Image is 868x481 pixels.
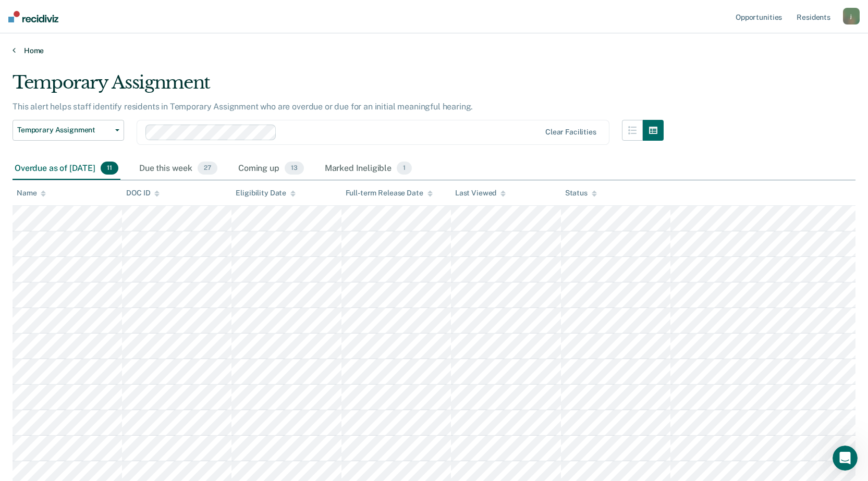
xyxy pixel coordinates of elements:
button: Temporary Assignment [13,120,124,141]
span: 27 [198,162,217,175]
div: Overdue as of [DATE]11 [13,157,120,180]
div: Temporary Assignment [13,72,664,102]
div: Last Viewed [455,189,506,198]
div: DOC ID [126,189,160,198]
p: This alert helps staff identify residents in Temporary Assignment who are overdue or due for an i... [13,102,473,112]
a: Home [13,46,855,55]
img: Recidiviz [8,11,58,22]
span: 1 [397,162,412,175]
iframe: Intercom live chat [833,446,858,471]
span: 11 [101,162,118,175]
div: Full-term Release Date [346,189,433,198]
button: j [843,8,860,24]
div: Marked Ineligible1 [323,157,414,180]
div: Due this week27 [137,157,219,180]
span: Temporary Assignment [17,126,111,134]
div: Name [17,189,46,198]
div: Clear facilities [545,128,596,137]
div: Eligibility Date [236,189,296,198]
span: 13 [285,162,304,175]
div: Coming up13 [236,157,306,180]
div: Status [565,189,597,198]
